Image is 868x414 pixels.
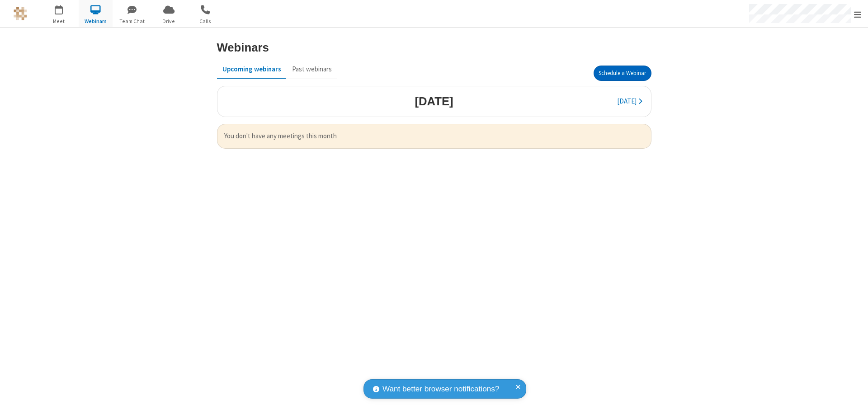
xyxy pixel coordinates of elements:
span: Want better browser notifications? [382,383,499,395]
h3: Webinars [217,41,269,54]
span: [DATE] [617,97,637,105]
span: Team Chat [115,17,149,25]
span: Drive [152,17,186,25]
span: Webinars [79,17,113,25]
iframe: Chat [845,390,861,408]
span: Meet [42,17,76,25]
button: Schedule a Webinar [594,66,651,81]
h3: [DATE] [415,95,453,108]
button: [DATE] [612,93,647,110]
span: Calls [189,17,222,25]
span: You don't have any meetings this month [224,131,644,141]
button: Past webinars [287,61,337,78]
img: QA Selenium DO NOT DELETE OR CHANGE [14,7,27,20]
button: Upcoming webinars [217,61,287,78]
